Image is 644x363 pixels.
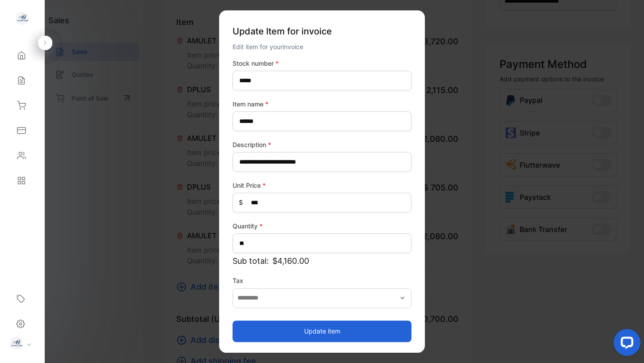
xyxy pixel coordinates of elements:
[233,140,411,149] label: Description
[239,198,243,207] span: $
[233,43,303,51] span: Edit item for your invoice
[233,21,411,42] p: Update Item for invoice
[233,255,411,267] p: Sub total:
[272,255,309,267] span: $4,160.00
[233,59,411,68] label: Stock number
[10,337,23,350] img: profile
[233,276,411,285] label: Tax
[233,321,411,342] button: Update item
[233,181,411,190] label: Unit Price
[233,99,411,109] label: Item name
[16,12,29,25] img: logo
[606,325,644,363] iframe: LiveChat chat widget
[233,221,411,231] label: Quantity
